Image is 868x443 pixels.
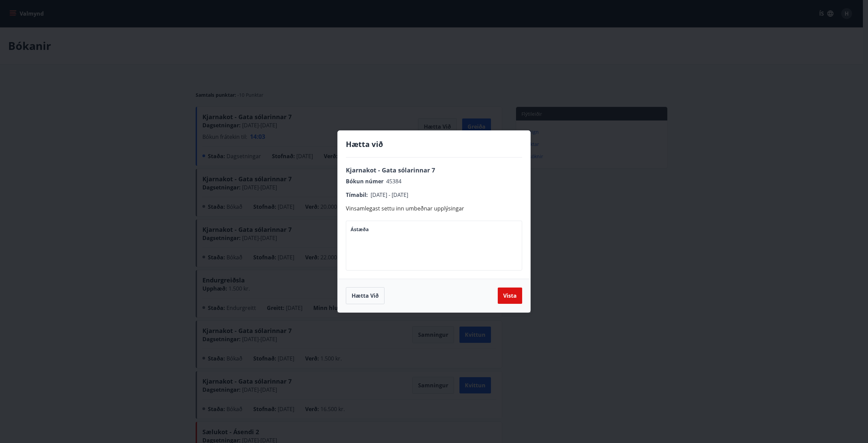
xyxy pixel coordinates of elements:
[346,166,522,174] p: Kjarnakot - Gata sólarinnar 7
[346,177,522,185] p: Bókun númer
[386,178,401,185] span: 45384
[498,288,522,304] button: Vista
[346,205,464,212] span: Vinsamlegast settu inn umbeðnar upplýsingar
[346,191,522,199] p: Tímabil :
[346,139,522,149] h4: Hætta við
[371,191,408,199] span: [DATE] - [DATE]
[346,287,384,304] button: Hætta við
